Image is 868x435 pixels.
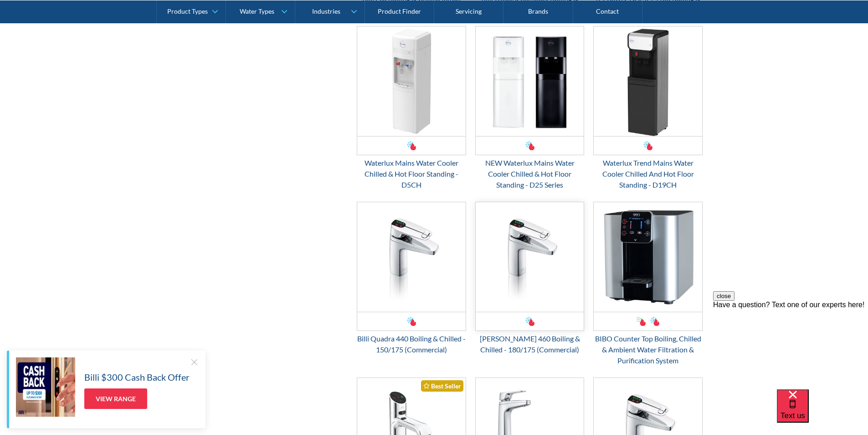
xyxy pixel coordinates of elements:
div: Water Types [240,7,274,15]
img: Billi Quadra 460 Boiling & Chilled - 180/175 (Commercial) [476,202,584,312]
img: Waterlux Mains Water Cooler Chilled & Hot Floor Standing - D5CH [357,26,466,136]
img: NEW Waterlux Mains Water Cooler Chilled & Hot Floor Standing - D25 Series [476,26,584,136]
h5: Billi $300 Cash Back Offer [84,370,190,384]
div: Industries [312,7,340,15]
div: Billi Quadra 440 Boiling & Chilled - 150/175 (Commercial) [357,333,466,355]
div: Waterlux Trend Mains Water Cooler Chilled And Hot Floor Standing - D19CH [593,157,703,190]
iframe: podium webchat widget prompt [713,291,868,401]
img: Billi Quadra 440 Boiling & Chilled - 150/175 (Commercial) [357,202,466,312]
a: NEW Waterlux Mains Water Cooler Chilled & Hot Floor Standing - D25 Series NEW Waterlux Mains Wate... [475,26,585,190]
iframe: podium webchat widget bubble [777,389,868,435]
div: Best Seller [421,380,463,392]
a: Billi Quadra 460 Boiling & Chilled - 180/175 (Commercial)[PERSON_NAME] 460 Boiling & Chilled - 18... [475,202,585,355]
div: BIBO Counter Top Boiling, Chilled & Ambient Water Filtration & Purification System [593,333,703,366]
a: Billi Quadra 440 Boiling & Chilled - 150/175 (Commercial)Billi Quadra 440 Boiling & Chilled - 150... [357,202,466,355]
a: Waterlux Trend Mains Water Cooler Chilled And Hot Floor Standing - D19CHWaterlux Trend Mains Wate... [593,26,703,190]
img: Waterlux Trend Mains Water Cooler Chilled And Hot Floor Standing - D19CH [594,26,702,136]
div: NEW Waterlux Mains Water Cooler Chilled & Hot Floor Standing - D25 Series [475,157,585,190]
img: BIBO Counter Top Boiling, Chilled & Ambient Water Filtration & Purification System [594,202,702,312]
a: BIBO Counter Top Boiling, Chilled & Ambient Water Filtration & Purification System BIBO Counter T... [593,202,703,366]
a: View Range [84,388,147,409]
img: Billi $300 Cash Back Offer [16,357,75,417]
div: Product Types [167,7,208,15]
a: Waterlux Mains Water Cooler Chilled & Hot Floor Standing - D5CHWaterlux Mains Water Cooler Chille... [357,26,466,190]
div: Waterlux Mains Water Cooler Chilled & Hot Floor Standing - D5CH [357,157,466,190]
div: [PERSON_NAME] 460 Boiling & Chilled - 180/175 (Commercial) [475,333,585,355]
